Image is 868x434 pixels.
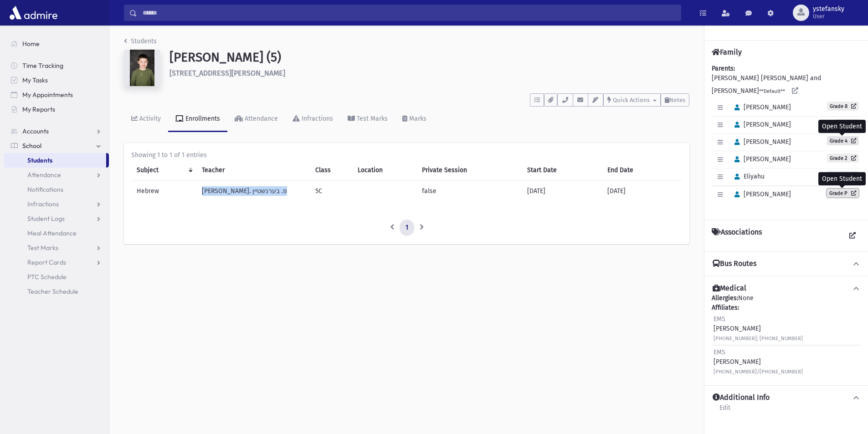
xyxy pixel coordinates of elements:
b: Affiliates: [712,304,739,311]
img: AdmirePro [7,4,60,22]
small: [PHONE_NUMBER]; [PHONE_NUMBER] [714,336,803,342]
a: My Tasks [4,73,109,87]
td: [DATE] [602,181,682,202]
button: Quick Actions [603,93,661,107]
td: false [416,181,522,202]
th: End Date [602,160,682,181]
a: Student Logs [4,211,109,226]
a: Test Marks [4,240,109,255]
a: Attendance [4,168,109,182]
nav: breadcrumb [124,36,157,50]
a: Report Cards [4,255,109,270]
span: Home [22,40,40,48]
span: My Appointments [22,91,73,99]
a: Infractions [285,107,340,132]
span: School [22,142,41,150]
a: View all Associations [844,228,861,244]
span: My Tasks [22,76,48,84]
div: Test Marks [355,115,388,123]
a: Meal Attendance [4,226,109,240]
td: [DATE] [522,181,601,202]
span: [PERSON_NAME] [730,155,791,163]
th: Start Date [522,160,601,181]
span: Accounts [22,127,49,135]
b: Allergies: [712,294,738,302]
a: Edit [719,403,731,419]
h4: Bus Routes [713,259,756,269]
h4: Medical [713,284,746,293]
div: Open Student [818,120,866,133]
th: Class [310,160,352,181]
div: Infractions [300,115,333,123]
th: Private Session [416,160,522,181]
a: 1 [400,220,414,236]
a: PTC Schedule [4,270,109,284]
th: Teacher [196,160,309,181]
th: Location [352,160,416,181]
a: Test Marks [340,107,395,132]
h4: Additional Info [713,393,770,403]
span: PTC Schedule [27,273,67,281]
a: Grade 8 [827,102,859,111]
span: Quick Actions [613,97,650,103]
span: Report Cards [27,258,66,266]
span: [PERSON_NAME] [730,103,791,111]
div: Marks [407,115,426,123]
a: School [4,138,109,153]
span: [PERSON_NAME] [730,190,791,198]
h1: [PERSON_NAME] (5) [169,50,689,65]
span: Teacher Schedule [27,287,78,296]
a: Students [4,153,106,168]
input: Search [137,5,681,21]
div: [PERSON_NAME] [714,314,803,343]
div: Open Student [818,172,866,185]
h4: Associations [712,228,762,244]
h6: [STREET_ADDRESS][PERSON_NAME] [169,69,689,77]
a: Notifications [4,182,109,197]
span: Attendance [27,171,61,179]
span: Notes [669,97,685,103]
span: Time Tracking [22,61,63,70]
a: Infractions [4,197,109,211]
button: Bus Routes [712,259,861,269]
small: [PHONE_NUMBER]/[PHONE_NUMBER] [714,369,803,375]
span: Infractions [27,200,59,208]
a: Grade 4 [827,136,859,145]
a: Grade 2 [827,153,859,163]
td: 5C [310,181,352,202]
a: Teacher Schedule [4,284,109,299]
div: Attendance [243,115,278,123]
span: Eliyahu [730,173,765,180]
td: Hebrew [131,181,196,202]
span: Meal Attendance [27,229,77,237]
a: Time Tracking [4,58,109,73]
span: Notifications [27,185,63,194]
a: My Appointments [4,87,109,102]
span: [PERSON_NAME] [730,121,791,128]
a: Home [4,36,109,51]
div: Enrollments [184,115,220,123]
button: Additional Info [712,393,861,403]
th: Subject [131,160,196,181]
span: EMS [714,348,725,356]
a: Accounts [4,124,109,138]
div: Showing 1 to 1 of 1 entries [131,150,682,160]
button: Notes [661,93,689,107]
b: Parents: [712,65,735,72]
span: User [813,13,844,20]
button: Medical [712,284,861,293]
a: Students [124,37,157,45]
a: Activity [124,107,168,132]
div: [PERSON_NAME] [PERSON_NAME] and [PERSON_NAME] [712,64,861,213]
td: [PERSON_NAME]. פ. בערנשטיין [196,181,309,202]
span: My Reports [22,105,55,113]
h4: Family [712,48,742,56]
div: None [712,293,861,378]
a: Attendance [227,107,285,132]
span: [PERSON_NAME] [730,138,791,146]
span: EMS [714,315,725,323]
a: Enrollments [168,107,227,132]
span: Students [27,156,52,164]
a: Marks [395,107,434,132]
span: ystefansky [813,5,844,13]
